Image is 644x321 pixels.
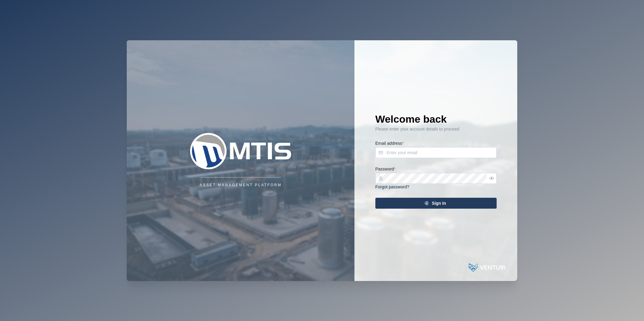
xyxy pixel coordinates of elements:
[375,166,396,173] label: Password
[375,126,497,133] div: Please enter your account details to proceed
[375,198,497,209] button: Sign In
[432,198,446,208] span: Sign In
[375,112,497,126] h1: Welcome back
[469,262,505,274] img: Powered by: Venturi
[200,182,282,188] div: Asset Management Platform
[375,147,497,158] input: Enter your email
[180,133,301,169] img: Company Logo
[375,140,404,147] label: Email address
[375,184,409,189] a: Forgot password?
